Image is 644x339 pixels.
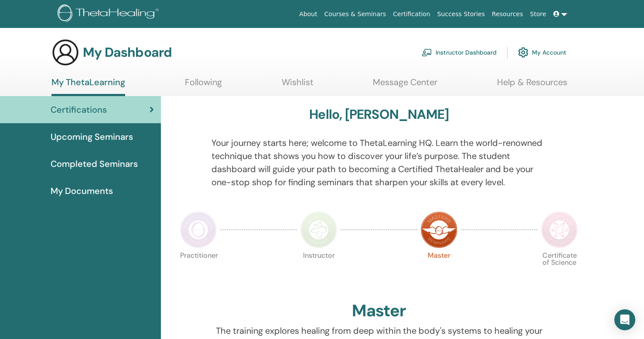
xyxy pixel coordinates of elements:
span: Certifications [51,103,107,116]
a: Help & Resources [497,77,567,94]
a: About [296,6,320,22]
a: Store [527,6,550,22]
a: Certification [389,6,433,22]
a: Success Stories [434,6,488,22]
a: Courses & Seminars [321,6,390,22]
p: Master [421,252,457,289]
img: Master [421,211,457,248]
div: Open Intercom Messenger [614,309,635,330]
img: generic-user-icon.jpg [51,38,79,66]
h3: My Dashboard [83,45,172,60]
img: logo.png [58,4,162,24]
a: Resources [488,6,527,22]
span: Completed Seminars [51,157,138,170]
a: Wishlist [282,77,313,94]
p: Certificate of Science [541,252,578,289]
img: chalkboard-teacher.svg [422,48,432,56]
p: Practitioner [180,252,217,289]
p: Your journey starts here; welcome to ThetaLearning HQ. Learn the world-renowned technique that sh... [211,136,546,189]
h2: Master [352,301,406,321]
span: My Documents [51,184,113,197]
h3: Hello, [PERSON_NAME] [309,107,449,122]
img: Instructor [300,211,337,248]
a: Following [185,77,222,94]
a: Message Center [373,77,437,94]
img: Certificate of Science [541,211,578,248]
a: My Account [518,43,566,62]
img: Practitioner [180,211,217,248]
a: Instructor Dashboard [422,43,497,62]
a: My ThetaLearning [51,77,125,96]
img: cog.svg [518,45,528,60]
span: Upcoming Seminars [51,130,133,143]
p: Instructor [300,252,337,289]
